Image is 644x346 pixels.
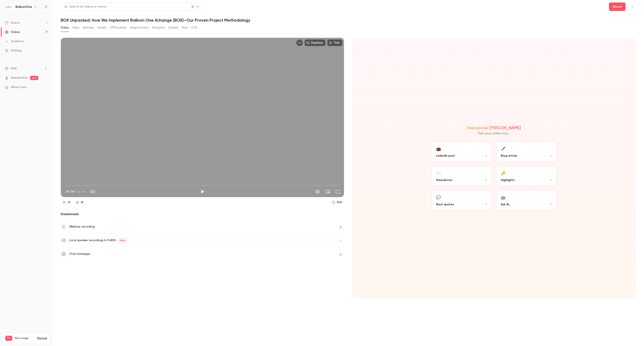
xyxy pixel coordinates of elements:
button: Polls [182,24,188,31]
span: / [75,189,76,194]
button: Video [61,24,69,31]
span: What's new [11,85,27,90]
span: Pro [5,336,12,341]
a: 84% [330,200,344,205]
div: 🤖 [501,194,505,200]
button: Settings [313,187,322,196]
a: SpeakerHub [11,76,27,80]
span: Plan usage [15,337,35,340]
button: Trim [327,39,342,46]
button: Mute [88,187,97,196]
button: Embed video [296,39,303,46]
h1: BOX Unpacked: How We Implement Balloon One Xchange (BOX)—Our Proven Project Methodology [61,18,636,23]
button: Play [198,187,207,196]
button: 🤖Ask Ai... [496,190,557,211]
li: help-dropdown-opener [5,66,47,71]
div: 🖊️ [501,145,505,152]
div: Videos [5,30,20,34]
span: Blog article [501,153,517,158]
span: Ask Ai... [501,202,511,207]
button: Embed [169,24,178,31]
button: 🔑Highlights [496,165,557,186]
div: Local speaker recordings in FullHD [69,238,127,243]
div: Chat messages [69,251,90,256]
div: ✉️ [436,170,441,176]
span: New [118,238,127,243]
div: 00:00 [66,189,85,194]
div: 💬 [436,194,441,200]
span: Highlights [501,178,515,182]
span: LinkedIn post [436,153,455,158]
span: Best quotes [436,202,454,207]
p: Turn your video into... [478,131,510,136]
div: Search for videos or events [64,5,106,9]
button: CTA [191,24,197,31]
span: 18:09 [77,189,85,194]
a: Manage [37,337,47,340]
button: Emails [97,24,106,31]
button: Top Bar Actions [629,3,636,10]
h2: Repurpose [PERSON_NAME] [467,125,521,130]
button: Settings [83,24,94,31]
button: 💬Best quotes [431,190,492,211]
div: Audience [5,39,24,43]
button: Replace [305,39,326,46]
h2: Downloads [61,212,344,217]
button: UTM builder [110,24,127,31]
button: Share [609,3,626,11]
div: Webinar recording [69,224,95,229]
div: Settings [5,48,22,53]
a: 16 [74,200,85,205]
button: Turn on miniplayer [323,187,332,196]
button: ✉️Newsletter [431,165,492,186]
span: new [30,76,38,80]
span: Newsletter [436,178,452,182]
div: 💼 [436,145,441,152]
div: 16 [81,200,83,205]
span: Help [11,66,17,71]
h6: BalloonOne [16,5,32,9]
button: Analytics [152,24,165,31]
button: 💼LinkedIn post [431,141,492,162]
button: Clips [72,24,79,31]
div: Events [5,21,19,25]
iframe: Noticeable Trigger [42,86,47,89]
span: 00:00 [66,189,74,194]
button: Full screen [334,187,342,196]
img: BalloonOne [5,4,12,10]
div: 🔑 [501,170,505,176]
div: 84 % [337,200,342,205]
a: 21 [61,200,72,205]
button: 🖊️Blog article [496,141,557,162]
button: Registrations [130,24,149,31]
div: 21 [68,200,70,205]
